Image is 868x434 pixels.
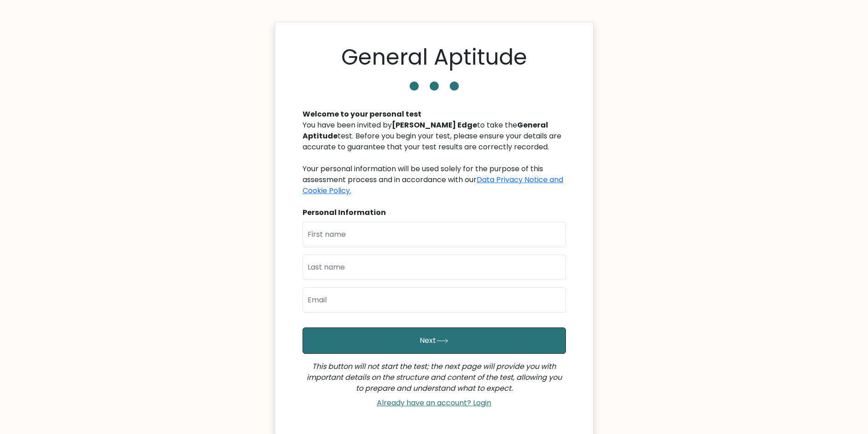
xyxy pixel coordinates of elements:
i: This button will not start the test; the next page will provide you with important details on the... [307,361,562,393]
div: Welcome to your personal test [303,109,566,120]
input: First name [303,222,566,247]
div: You have been invited by to take the test. Before you begin your test, please ensure your details... [303,120,566,196]
b: General Aptitude [303,120,548,141]
input: Email [303,287,566,313]
input: Last name [303,255,566,280]
button: Next [303,327,566,354]
a: Data Privacy Notice and Cookie Policy. [303,174,563,196]
a: Already have an account? Login [373,398,495,408]
b: [PERSON_NAME] Edge [392,120,477,130]
div: Personal Information [303,207,566,218]
h1: General Aptitude [341,44,527,71]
